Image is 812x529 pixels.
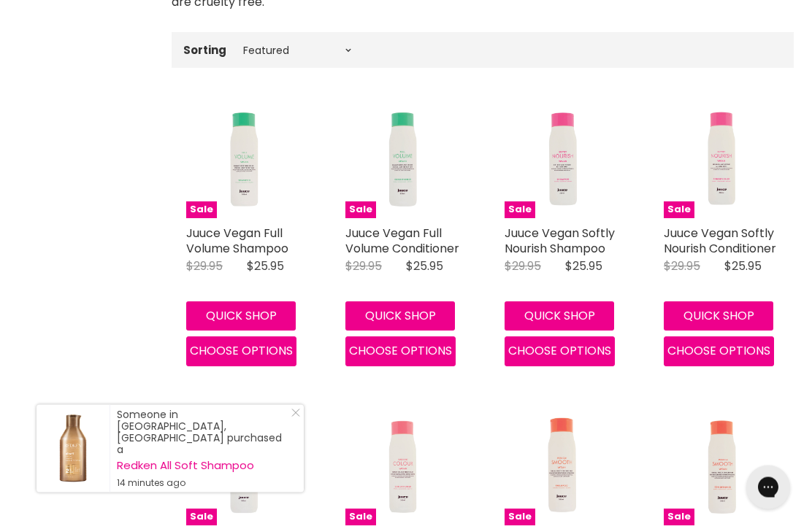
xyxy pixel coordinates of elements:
span: $29.95 [345,258,382,275]
a: Juuce Vegan Miracle Smooth Shampoo Sale [505,411,620,526]
span: Sale [505,509,535,526]
button: Quick shop [345,302,455,331]
small: 14 minutes ago [117,477,289,489]
span: $29.95 [186,258,223,275]
span: $29.95 [664,258,700,275]
label: Sorting [183,45,226,57]
a: Juuce Vegan Miracle Smooth Conditioner Sale [664,411,779,526]
div: Someone in [GEOGRAPHIC_DATA], [GEOGRAPHIC_DATA] purchased a [117,409,289,489]
svg: Close Icon [291,409,300,417]
img: Juuce Vegan Softly Nourish Conditioner [695,104,748,219]
span: $25.95 [406,258,443,275]
button: Choose options [186,337,296,366]
button: Choose options [505,337,615,366]
span: Choose options [667,343,770,360]
iframe: Gorgias live chat messenger [739,460,797,514]
img: Juuce Vegan Radiant Colour Conditioner [378,411,429,526]
button: Quick shop [664,302,773,331]
span: $25.95 [565,258,602,275]
span: Sale [186,202,217,219]
a: Juuce Vegan Full Volume Conditioner [345,225,459,258]
img: Juuce Vegan Miracle Smooth Conditioner [694,411,750,526]
img: Juuce Vegan Softly Nourish Shampoo [536,104,589,219]
a: Redken All Soft Shampoo [117,460,289,471]
img: Juuce Vegan Full Volume Shampoo [217,104,270,219]
a: Juuce Vegan Full Volume Conditioner Sale [345,104,461,219]
span: Sale [505,202,535,219]
a: Juuce Vegan Radiant Colour Conditioner Sale [345,411,461,526]
button: Choose options [664,337,774,366]
span: Sale [664,202,694,219]
span: Choose options [508,343,611,360]
button: Quick shop [505,302,614,331]
a: Close Notification [286,409,300,423]
span: Choose options [349,343,452,360]
button: Choose options [345,337,456,366]
span: Sale [345,202,376,219]
img: Juuce Vegan Miracle Smooth Shampoo [535,411,590,526]
span: Sale [664,509,694,526]
span: $25.95 [724,258,762,275]
span: Sale [186,509,217,526]
a: Juuce Vegan Softly Nourish Conditioner [664,225,776,258]
a: Visit product page [37,405,110,493]
a: Juuce Vegan Full Volume Shampoo Sale [186,104,302,219]
span: $29.95 [505,258,541,275]
span: Sale [345,509,376,526]
a: Juuce Vegan Softly Nourish Conditioner Sale [664,104,779,219]
a: Juuce Vegan Softly Nourish Shampoo [505,225,615,258]
span: $25.95 [247,258,284,275]
button: Quick shop [186,302,296,331]
img: Juuce Vegan Full Volume Conditioner [375,104,431,219]
span: Choose options [190,343,293,360]
a: Juuce Vegan Full Volume Shampoo [186,225,288,258]
a: Juuce Vegan Softly Nourish Shampoo Sale [505,104,620,219]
